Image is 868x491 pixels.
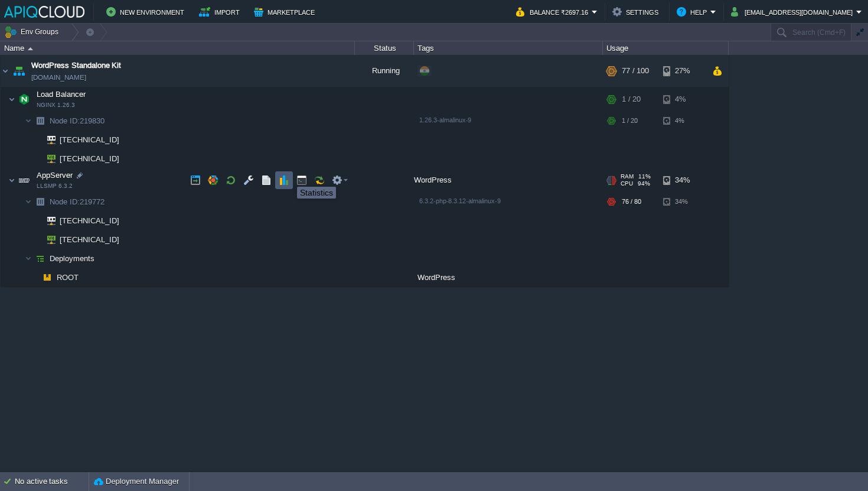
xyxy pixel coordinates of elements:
[199,5,243,19] button: Import
[28,47,33,50] img: AMDAwAAAACH5BAEAAAAALAAAAAABAAEAAAICRAEAOw==
[35,171,74,180] a: AppServerLLSMP 6.3.2
[638,180,650,187] span: 94%
[32,212,39,230] img: AMDAwAAAACH5BAEAAAAALAAAAAABAAEAAAICRAEAOw==
[32,268,39,287] img: AMDAwAAAACH5BAEAAAAALAAAAAABAAEAAAICRAEAOw==
[15,472,89,491] div: No active tasks
[4,24,63,40] button: Env Groups
[39,149,56,168] img: AMDAwAAAACH5BAEAAAAALAAAAAABAAEAAAICRAEAOw==
[56,272,80,282] a: ROOT
[731,5,856,19] button: [EMAIL_ADDRESS][DOMAIN_NAME]
[106,5,188,19] button: New Environment
[622,87,641,111] div: 1 / 20
[419,116,471,123] span: 1.26.3-almalinux-9
[32,149,39,168] img: AMDAwAAAACH5BAEAAAAALAAAAAABAAEAAAICRAEAOw==
[48,197,106,207] a: Node ID:219772
[35,90,87,99] a: Load BalancerNGINX 1.26.3
[415,41,602,55] div: Tags
[8,168,15,192] img: AMDAwAAAACH5BAEAAAAALAAAAAABAAEAAAICRAEAOw==
[300,188,333,197] div: Statistics
[39,230,56,249] img: AMDAwAAAACH5BAEAAAAALAAAAAABAAEAAAICRAEAOw==
[32,131,39,149] img: AMDAwAAAACH5BAEAAAAALAAAAAABAAEAAAICRAEAOw==
[48,116,106,126] span: 219830
[663,87,701,111] div: 4%
[50,197,80,206] span: Node ID:
[419,197,501,204] span: 6.3.2-php-8.3.12-almalinux-9
[612,5,662,19] button: Settings
[25,249,32,268] img: AMDAwAAAACH5BAEAAAAALAAAAAABAAEAAAICRAEAOw==
[39,268,56,287] img: AMDAwAAAACH5BAEAAAAALAAAAAABAAEAAAICRAEAOw==
[48,116,106,126] a: Node ID:219830
[355,55,414,87] div: Running
[50,116,80,125] span: Node ID:
[32,193,48,211] img: AMDAwAAAACH5BAEAAAAALAAAAAABAAEAAAICRAEAOw==
[16,168,32,192] img: AMDAwAAAACH5BAEAAAAALAAAAAABAAEAAAICRAEAOw==
[4,6,84,18] img: APIQCloud
[622,55,649,87] div: 77 / 100
[254,5,318,19] button: Marketplace
[1,55,10,87] img: AMDAwAAAACH5BAEAAAAALAAAAAABAAEAAAICRAEAOw==
[58,235,121,244] a: [TECHNICAL_ID]
[58,154,121,163] a: [TECHNICAL_ID]
[32,249,48,268] img: AMDAwAAAACH5BAEAAAAALAAAAAABAAEAAAICRAEAOw==
[663,55,701,87] div: 27%
[39,212,56,230] img: AMDAwAAAACH5BAEAAAAALAAAAAABAAEAAAICRAEAOw==
[516,5,592,19] button: Balance ₹2697.16
[58,212,121,230] span: [TECHNICAL_ID]
[35,170,74,180] span: AppServer
[16,87,32,111] img: AMDAwAAAACH5BAEAAAAALAAAAAABAAEAAAICRAEAOw==
[25,193,32,211] img: AMDAwAAAACH5BAEAAAAALAAAAAABAAEAAAICRAEAOw==
[414,168,603,192] div: WordPress
[1,41,354,55] div: Name
[638,173,651,180] span: 11%
[37,183,73,190] span: LLSMP 6.3.2
[621,180,633,187] span: CPU
[39,131,56,149] img: AMDAwAAAACH5BAEAAAAALAAAAAABAAEAAAICRAEAOw==
[11,55,27,87] img: AMDAwAAAACH5BAEAAAAALAAAAAABAAEAAAICRAEAOw==
[32,112,48,130] img: AMDAwAAAACH5BAEAAAAALAAAAAABAAEAAAICRAEAOw==
[58,149,121,168] span: [TECHNICAL_ID]
[663,193,701,211] div: 34%
[622,112,638,130] div: 1 / 20
[414,268,603,287] div: WordPress
[31,71,86,83] a: [DOMAIN_NAME]
[621,173,634,180] span: RAM
[58,131,121,149] span: [TECHNICAL_ID]
[48,253,96,264] a: Deployments
[31,60,121,71] a: WordPress Standalone Kit
[58,230,121,249] span: [TECHNICAL_ID]
[32,230,39,249] img: AMDAwAAAACH5BAEAAAAALAAAAAABAAEAAAICRAEAOw==
[48,197,106,207] span: 219772
[663,168,701,192] div: 34%
[25,112,32,130] img: AMDAwAAAACH5BAEAAAAALAAAAAABAAEAAAICRAEAOw==
[37,102,75,109] span: NGINX 1.26.3
[603,41,728,55] div: Usage
[58,216,121,225] a: [TECHNICAL_ID]
[663,112,701,130] div: 4%
[94,476,179,487] button: Deployment Manager
[355,41,413,55] div: Status
[622,193,641,211] div: 76 / 80
[8,87,15,111] img: AMDAwAAAACH5BAEAAAAALAAAAAABAAEAAAICRAEAOw==
[58,135,121,144] a: [TECHNICAL_ID]
[35,89,87,99] span: Load Balancer
[677,5,710,19] button: Help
